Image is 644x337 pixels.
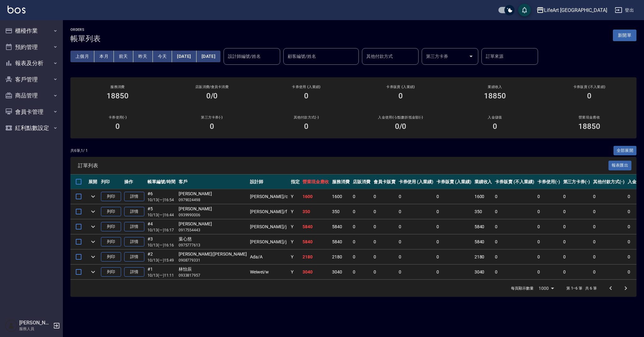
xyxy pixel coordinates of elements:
th: 操作 [123,174,146,189]
th: 列印 [99,174,123,189]
span: 訂單列表 [78,163,608,169]
p: 共 6 筆, 1 / 1 [70,148,88,153]
th: 展開 [87,174,99,189]
td: 0 [562,219,592,234]
button: 昨天 [133,51,153,62]
button: 櫃檯作業 [3,23,60,39]
td: 0 [372,235,397,249]
td: 0 [435,250,473,264]
th: 店販消費 [351,174,372,189]
td: 0 [372,189,397,204]
h3: 18850 [107,91,129,100]
td: 0 [493,265,536,279]
div: [PERSON_NAME] [179,206,247,212]
div: 林怡辰 [179,266,247,273]
th: 卡券使用(-) [536,174,562,189]
h2: 其他付款方式(-) [267,115,346,119]
h2: 第三方卡券(-) [172,115,252,119]
td: Y [289,250,301,264]
td: 0 [536,250,562,264]
h2: 卡券使用 (入業績) [267,85,346,89]
td: 0 [397,219,435,234]
td: 0 [493,204,536,219]
h2: 入金使用(-) /點數折抵金額(-) [361,115,440,119]
th: 業績收入 [473,174,494,189]
td: 0 [372,204,397,219]
td: 350 [301,204,330,219]
td: 0 [397,250,435,264]
td: 0 [562,204,592,219]
td: 0 [591,250,626,264]
td: 0 [372,219,397,234]
td: 5840 [301,235,330,249]
h2: 店販消費 /會員卡消費 [172,85,252,89]
td: Weiwei /w [248,265,289,279]
button: 列印 [101,267,121,277]
h2: 入金儲值 [455,115,535,119]
div: 1000 [536,280,556,297]
td: 0 [591,265,626,279]
td: [PERSON_NAME] /c [248,189,289,204]
h2: 業績收入 [455,85,535,89]
td: 0 [435,189,473,204]
p: 0908779331 [179,257,247,263]
td: [PERSON_NAME] /f [248,204,289,219]
td: 5840 [330,219,351,234]
button: 報表及分析 [3,55,60,71]
td: 0 [351,219,372,234]
td: 0 [435,235,473,249]
p: 0979024498 [179,197,247,203]
td: #1 [146,265,177,279]
td: 0 [536,265,562,279]
th: 第三方卡券(-) [562,174,592,189]
button: 列印 [101,222,121,232]
button: 列印 [101,192,121,202]
p: 0933817957 [179,273,247,278]
p: 10/13 (一) 11:11 [147,273,175,278]
td: 2180 [301,250,330,264]
a: 新開單 [613,32,636,38]
th: 卡券販賣 (入業績) [435,174,473,189]
th: 指定 [289,174,301,189]
th: 會員卡販賣 [372,174,397,189]
td: 0 [397,235,435,249]
td: 0 [351,189,372,204]
p: 0917554443 [179,227,247,233]
th: 服務消費 [330,174,351,189]
h3: 0 [115,122,120,131]
td: 0 [591,204,626,219]
button: 全部展開 [613,146,637,156]
td: 1600 [473,189,494,204]
td: 0 [372,250,397,264]
th: 營業現金應收 [301,174,330,189]
td: 0 [536,235,562,249]
td: Ada /A [248,250,289,264]
td: Y [289,219,301,234]
button: 報表匯出 [608,161,632,170]
h3: 0 [210,122,214,131]
td: 0 [493,235,536,249]
td: 3040 [330,265,351,279]
button: 預約管理 [3,39,60,55]
td: 0 [493,250,536,264]
td: 0 [435,204,473,219]
p: 服務人員 [19,326,51,332]
td: 0 [351,235,372,249]
td: 0 [562,189,592,204]
h3: 18850 [578,122,600,131]
td: Y [289,189,301,204]
p: 每頁顯示數量 [511,285,534,291]
h3: 0 [493,122,497,131]
button: 前天 [114,51,133,62]
button: 今天 [153,51,172,62]
a: 詳情 [124,252,144,262]
td: 5840 [330,235,351,249]
button: 上個月 [70,51,94,62]
div: LifeArt [GEOGRAPHIC_DATA] [544,6,607,14]
h2: 卡券販賣 (入業績) [361,85,440,89]
td: Y [289,204,301,219]
button: 列印 [101,207,121,217]
button: expand row [88,207,98,216]
td: 0 [435,219,473,234]
h2: 營業現金應收 [550,115,629,119]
